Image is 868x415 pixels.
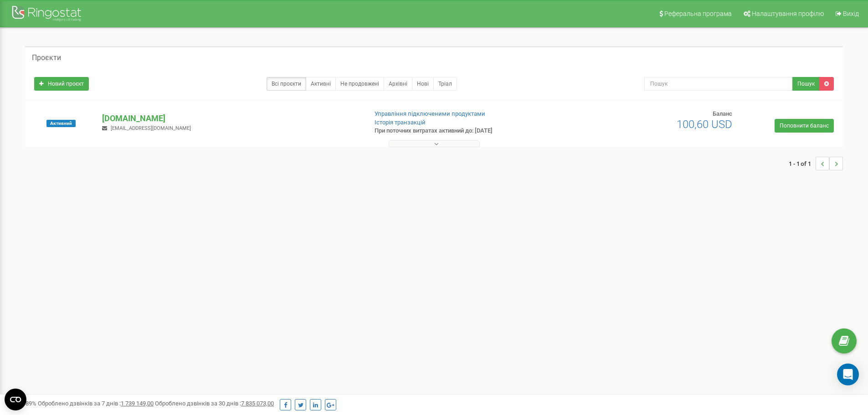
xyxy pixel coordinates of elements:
button: Open CMP widget [5,389,26,410]
a: Активні [306,77,336,91]
a: Нові [412,77,434,91]
nav: ... [789,148,843,179]
a: Тріал [433,77,457,91]
span: Вихід [843,10,859,17]
a: Поповнити баланс [775,119,834,133]
a: Новий проєкт [34,77,89,91]
h5: Проєкти [32,54,61,62]
span: Реферальна програма [664,10,732,17]
span: Оброблено дзвінків за 30 днів : [155,400,274,407]
span: 100,60 USD [677,118,732,131]
p: [DOMAIN_NAME] [102,113,360,124]
u: 7 835 073,00 [241,400,274,407]
input: Пошук [644,77,793,91]
a: Історія транзакцій [375,119,426,126]
span: Налаштування профілю [752,10,824,17]
span: Активний [46,120,76,127]
a: Управління підключеними продуктами [375,110,485,117]
a: Не продовжені [335,77,384,91]
span: [EMAIL_ADDRESS][DOMAIN_NAME] [111,125,191,131]
a: Всі проєкти [267,77,306,91]
span: Баланс [713,110,732,117]
span: Оброблено дзвінків за 7 днів : [38,400,154,407]
a: Архівні [384,77,412,91]
button: Пошук [792,77,820,91]
div: Open Intercom Messenger [837,364,859,385]
span: 1 - 1 of 1 [789,157,816,170]
u: 1 739 149,00 [121,400,154,407]
p: При поточних витратах активний до: [DATE] [375,127,564,135]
